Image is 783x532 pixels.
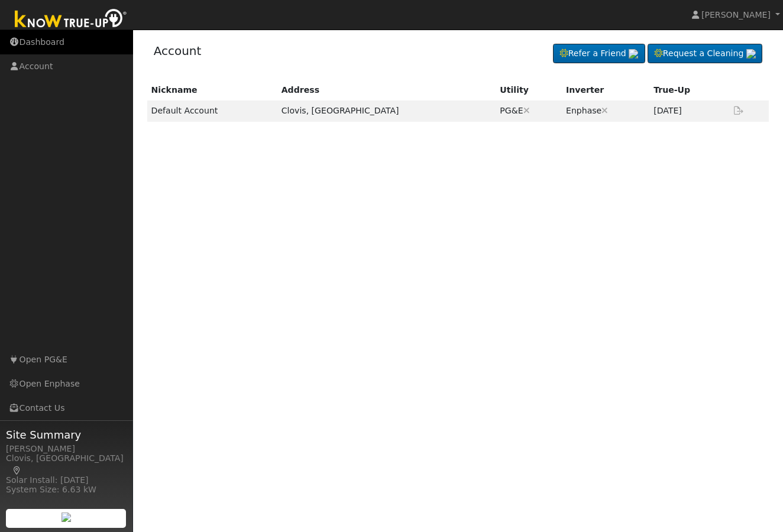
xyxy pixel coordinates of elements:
div: True-Up [653,84,723,96]
td: Enphase [562,100,649,121]
div: Inverter [566,84,645,96]
div: Utility [500,84,558,96]
span: Site Summary [6,427,127,443]
a: Export Interval Data [732,106,746,115]
a: Disconnect [601,106,608,115]
a: Refer a Friend [553,44,645,64]
span: [PERSON_NAME] [701,10,771,20]
img: retrieve [629,49,638,59]
a: Map [12,466,22,475]
td: PG&E [496,100,562,121]
div: Solar Install: [DATE] [6,474,127,486]
td: [DATE] [649,100,727,121]
div: Address [282,84,492,96]
a: Account [154,44,202,58]
img: retrieve [62,512,71,522]
a: Request a Cleaning [648,44,762,64]
td: Default Account [147,100,277,121]
div: System Size: 6.63 kW [6,484,127,496]
div: [PERSON_NAME] [6,443,127,455]
div: Nickname [151,84,273,96]
img: Know True-Up [9,7,133,33]
div: Clovis, [GEOGRAPHIC_DATA] [6,452,127,477]
a: Disconnect [523,106,530,115]
td: Clovis, [GEOGRAPHIC_DATA] [277,100,496,121]
img: retrieve [746,49,756,59]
